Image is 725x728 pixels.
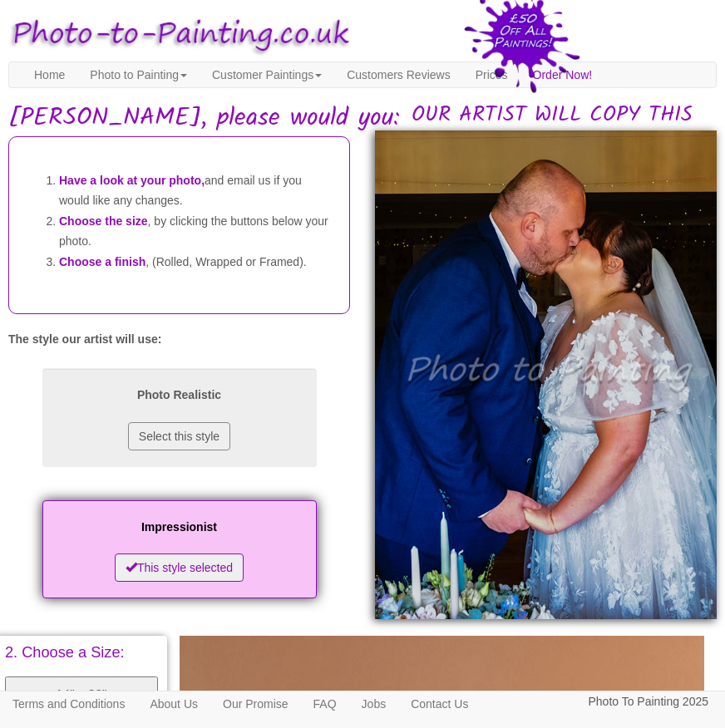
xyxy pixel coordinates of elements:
a: Our Promise [210,691,301,716]
button: This style selected [115,553,244,582]
span: Choose the size [59,214,148,228]
p: 2. Choose a Size: [5,645,158,660]
p: Photo Realistic [59,385,300,406]
a: Customers Reviews [334,62,462,87]
button: 14" x 20" [5,676,158,711]
h1: [PERSON_NAME], please would you: [8,105,717,132]
a: Home [22,62,77,87]
a: About Us [137,691,210,716]
span: Have a look at your photo, [59,174,205,187]
label: The style our artist will use: [8,331,161,347]
span: Choose a finish [59,255,145,268]
a: Jobs [349,691,399,716]
li: and email us if you would like any changes. [59,170,333,211]
p: Impressionist [59,517,300,538]
h2: OUR ARTIST WILL COPY THIS [387,103,717,127]
img: Jake, please would you: [375,130,717,618]
a: Customer Paintings [200,62,334,87]
button: Select this style [128,422,230,450]
a: Contact Us [398,691,481,716]
a: FAQ [301,691,349,716]
p: Photo To Painting 2025 [588,691,708,712]
a: Photo to Painting [77,62,200,87]
li: , (Rolled, Wrapped or Framed). [59,252,333,273]
li: , by clicking the buttons below your photo. [59,211,333,252]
